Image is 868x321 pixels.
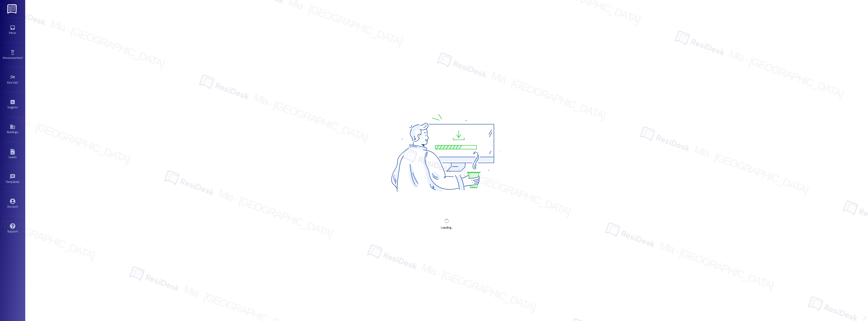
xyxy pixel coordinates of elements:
a: Site Visit • [3,73,23,87]
a: Insights • [3,98,23,111]
a: Templates • [3,172,23,186]
span: • [17,105,18,108]
span: • [19,179,20,183]
a: Account [3,197,23,211]
span: • [22,55,23,59]
span: • [18,80,19,84]
a: Inbox [3,23,23,37]
a: Buildings [3,122,23,136]
img: ResiDesk Logo [7,4,18,14]
a: Leads [3,147,23,161]
div: Loading... [441,225,452,230]
a: Support [3,222,23,235]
